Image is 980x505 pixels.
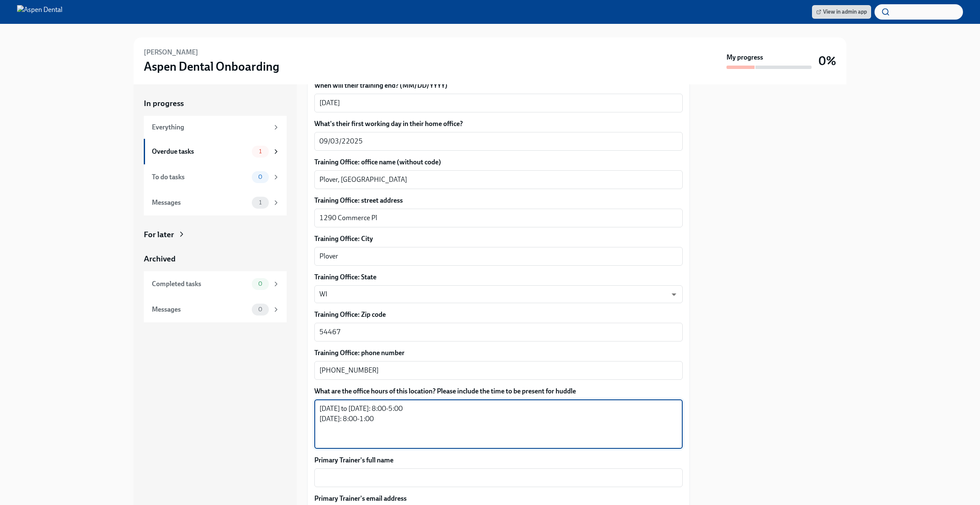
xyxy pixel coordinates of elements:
textarea: 1290 Commerce Pl [319,213,678,223]
label: Training Office: City [314,234,683,244]
textarea: 09/03/22025 [319,136,678,146]
div: Messages [152,198,248,207]
span: 0 [253,281,268,287]
a: Everything [144,116,287,139]
label: Training Office: street address [314,196,683,205]
a: Messages0 [144,297,287,322]
div: For later [144,229,174,240]
a: In progress [144,98,287,109]
div: Completed tasks [152,279,248,289]
a: For later [144,229,287,240]
h3: Aspen Dental Onboarding [144,59,279,74]
h3: 0% [818,53,836,69]
span: View in admin app [816,8,867,16]
a: Overdue tasks1 [144,139,287,164]
a: Completed tasks0 [144,271,287,297]
a: Archived [144,253,287,264]
span: 0 [253,306,268,313]
label: What are the office hours of this location? Please include the time to be present for huddle [314,387,683,396]
div: Messages [152,305,248,314]
label: Training Office: phone number [314,348,683,358]
textarea: [PHONE_NUMBER] [319,365,678,376]
label: Training Office: State [314,273,683,282]
span: 1 [254,199,267,206]
h6: [PERSON_NAME] [144,48,198,57]
textarea: [DATE] [319,98,678,108]
span: 1 [254,148,267,155]
textarea: Plover [319,251,678,261]
label: What's their first working day in their home office? [314,119,683,129]
div: Overdue tasks [152,147,248,156]
img: Aspen Dental [17,5,63,19]
label: Training Office: office name (without code) [314,158,683,167]
label: Primary Trainer's email address [314,494,683,503]
span: 0 [253,174,268,180]
a: To do tasks0 [144,164,287,190]
div: WI [314,285,683,303]
label: When will their training end? (MM/DD/YYYY) [314,81,683,90]
a: Messages1 [144,190,287,215]
textarea: Plover, [GEOGRAPHIC_DATA] [319,175,678,185]
div: To do tasks [152,172,248,182]
div: Everything [152,123,269,132]
textarea: [DATE] to [DATE]: 8:00-5:00 [DATE]: 8:00-1:00 [319,404,678,445]
label: Training Office: Zip code [314,310,683,319]
a: View in admin app [812,5,871,19]
label: Primary Trainer's full name [314,456,683,465]
textarea: 54467 [319,327,678,337]
strong: My progress [726,53,763,62]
